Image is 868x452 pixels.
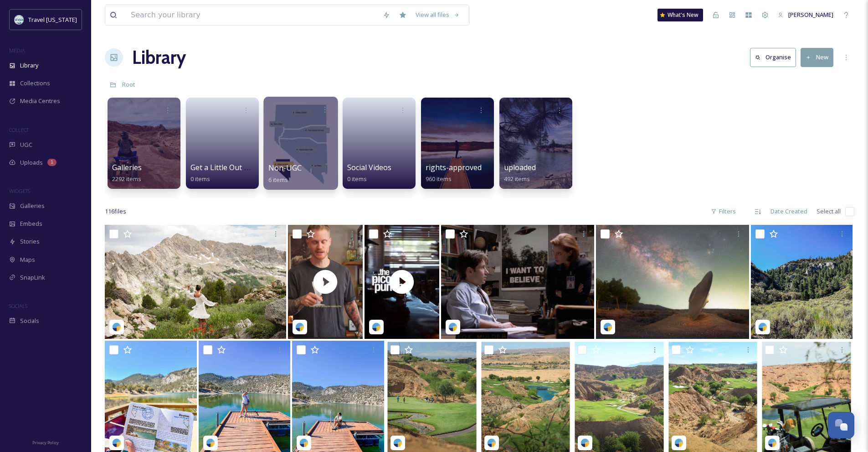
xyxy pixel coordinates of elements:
[190,175,210,183] span: 0 items
[20,273,45,282] span: SnapLink
[773,6,838,24] a: [PERSON_NAME]
[393,438,402,447] img: snapsea-logo.png
[268,175,288,183] span: 6 items
[112,438,121,447] img: snapsea-logo.png
[20,140,32,149] span: UGC
[596,225,749,339] img: stephanie_.bee-18100850143594858.jpeg
[788,10,833,19] span: [PERSON_NAME]
[828,412,854,438] button: Open Chat
[441,225,594,339] img: stephanie_.bee-17860739331398155.jpeg
[20,158,43,167] span: Uploads
[112,162,142,172] span: Galleries
[190,163,265,183] a: Get a Little Out There0 items
[299,438,308,447] img: snapsea-logo.png
[32,436,59,447] a: Privacy Policy
[487,438,496,447] img: snapsea-logo.png
[47,159,56,166] div: 1
[288,225,363,339] img: thumbnail
[580,438,590,447] img: snapsea-logo.png
[768,438,777,447] img: snapsea-logo.png
[112,163,142,183] a: Galleries2292 items
[28,16,77,24] span: Travel [US_STATE]
[126,5,378,25] input: Search your library
[122,79,135,90] a: Root
[426,163,482,183] a: rights-approved960 items
[132,44,186,71] a: Library
[766,203,812,220] div: Date Created
[347,163,391,183] a: Social Videos0 items
[706,203,740,220] div: Filters
[9,126,29,133] span: COLLECT
[372,322,381,332] img: snapsea-logo.png
[20,237,40,246] span: Stories
[426,175,452,183] span: 960 items
[758,322,767,332] img: snapsea-logo.png
[448,322,457,332] img: snapsea-logo.png
[268,164,302,184] a: Non-UGC6 items
[750,48,801,67] a: Organise
[20,219,42,228] span: Embeds
[411,6,464,24] a: View all files
[190,162,265,172] span: Get a Little Out There
[20,79,50,88] span: Collections
[817,207,841,216] span: Select all
[347,175,367,183] span: 0 items
[112,175,141,183] span: 2292 items
[105,225,286,339] img: j.rose227-4985441.jpg
[504,175,530,183] span: 492 items
[268,163,302,173] span: Non-UGC
[9,187,30,194] span: WIDGETS
[20,97,60,105] span: Media Centres
[603,322,612,332] img: snapsea-logo.png
[32,440,59,446] span: Privacy Policy
[751,225,853,339] img: thewildergeeg-18081574423895528.jpeg
[504,162,536,172] span: uploaded
[504,163,536,183] a: uploaded492 items
[122,80,135,88] span: Root
[750,48,796,67] button: Organise
[206,438,215,447] img: snapsea-logo.png
[347,162,391,172] span: Social Videos
[426,162,482,172] span: rights-approved
[20,255,35,264] span: Maps
[801,48,833,67] button: New
[657,9,703,21] a: What's New
[105,207,126,216] span: 116 file s
[365,225,439,339] img: thumbnail
[295,322,304,332] img: snapsea-logo.png
[9,47,25,54] span: MEDIA
[20,317,39,325] span: Socials
[20,61,38,70] span: Library
[112,322,121,332] img: snapsea-logo.png
[20,202,45,210] span: Galleries
[15,15,24,24] img: download.jpeg
[674,438,683,447] img: snapsea-logo.png
[9,302,27,309] span: SOCIALS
